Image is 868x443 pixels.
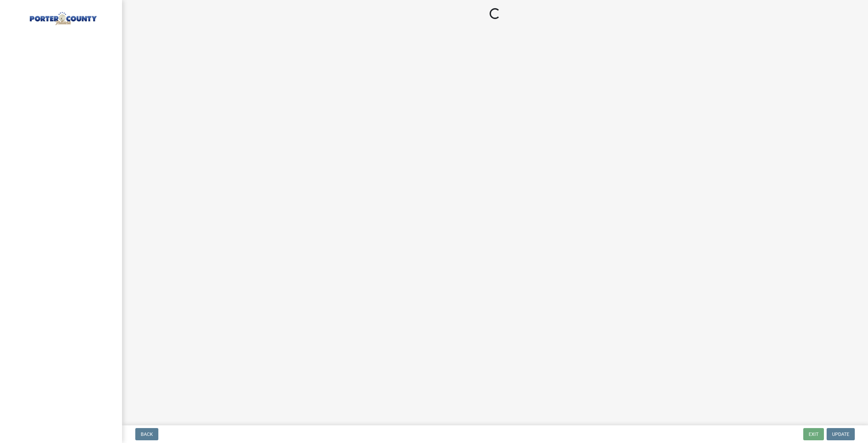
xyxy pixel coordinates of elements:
[135,428,158,440] button: Back
[803,428,824,440] button: Exit
[827,428,855,440] button: Update
[832,431,849,437] span: Update
[141,431,153,437] span: Back
[14,7,111,26] img: Porter County, Indiana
